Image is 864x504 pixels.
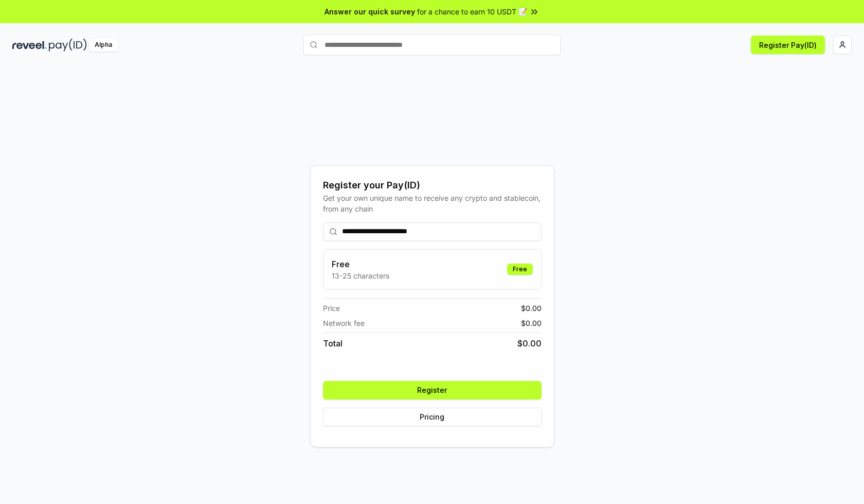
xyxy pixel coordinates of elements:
img: reveel_dark [12,39,47,51]
button: Pricing [323,408,542,426]
h3: Free [332,258,389,270]
span: $ 0.00 [521,318,542,328]
span: Price [323,303,340,314]
span: Answer our quick survey [325,6,415,17]
div: Alpha [89,39,118,51]
span: for a chance to earn 10 USDT 📝 [417,6,527,17]
button: Register [323,381,542,399]
img: pay_id [49,39,87,51]
p: 13-25 characters [332,270,389,281]
div: Free [507,264,533,275]
div: Get your own unique name to receive any crypto and stablecoin, from any chain [323,193,542,214]
div: Register your Pay(ID) [323,178,542,193]
span: $ 0.00 [517,337,542,350]
span: Total [323,337,343,350]
span: Network fee [323,318,365,328]
button: Register Pay(ID) [751,36,825,54]
span: $ 0.00 [521,303,542,314]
